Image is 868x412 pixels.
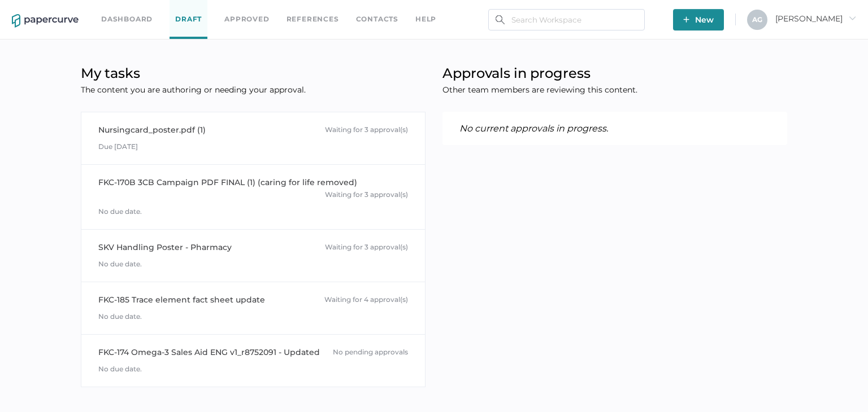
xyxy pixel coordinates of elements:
[324,293,408,306] div: Waiting for 4 approval(s)
[98,176,357,189] div: FKC-170B 3CB Campaign PDF FINAL (1) (caring for life removed)
[98,258,142,270] div: No due date.
[98,205,142,218] div: No due date.
[81,112,426,165] a: Nursingcard_poster.pdf (1)Waiting for 3 approval(s)Due [DATE]
[442,85,637,95] span: Other team members are reviewing this content.
[81,85,306,95] span: The content you are authoring or needing your approval.
[683,9,714,30] span: New
[442,65,637,81] h1: Approvals in progress
[98,363,142,375] div: No due date.
[442,112,787,145] em: No current approvals in progress.
[224,13,269,25] a: Approved
[848,14,856,22] i: arrow_right
[81,282,426,335] a: FKC-185 Trace element fact sheet updateWaiting for 4 approval(s)No due date.
[81,229,426,282] a: SKV Handling Poster - PharmacyWaiting for 3 approval(s)No due date.
[496,15,505,24] img: search.bf03fe8b.svg
[752,15,762,24] span: A G
[775,14,856,24] span: [PERSON_NAME]
[325,124,408,136] div: Waiting for 3 approval(s)
[98,293,265,306] div: FKC-185 Trace element fact sheet update
[81,65,426,81] h1: My tasks
[325,189,408,201] div: Waiting for 3 approval(s)
[333,346,408,358] div: No pending approvals
[683,16,689,23] img: plus-white.e19ec114.svg
[98,142,114,151] span: Due
[98,310,142,323] div: No due date.
[81,164,426,230] a: FKC-170B 3CB Campaign PDF FINAL (1) (caring for life removed)Waiting for 3 approval(s)No due date.
[488,9,645,30] input: Search Workspace
[98,241,232,253] div: SKV Handling Poster - Pharmacy
[81,334,426,387] a: FKC-174 Omega-3 Sales Aid ENG v1_r8752091 - UpdatedNo pending approvalsNo due date.
[114,142,138,151] span: [DATE]
[98,346,320,358] div: FKC-174 Omega-3 Sales Aid ENG v1_r8752091 - Updated
[98,124,206,136] div: Nursingcard_poster.pdf (1)
[415,13,436,25] div: help
[673,9,724,30] button: New
[325,241,408,253] div: Waiting for 3 approval(s)
[356,13,398,25] a: Contacts
[101,13,153,25] a: Dashboard
[12,14,79,28] img: papercurve-logo-colour.7244d18c.svg
[287,13,339,25] a: References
